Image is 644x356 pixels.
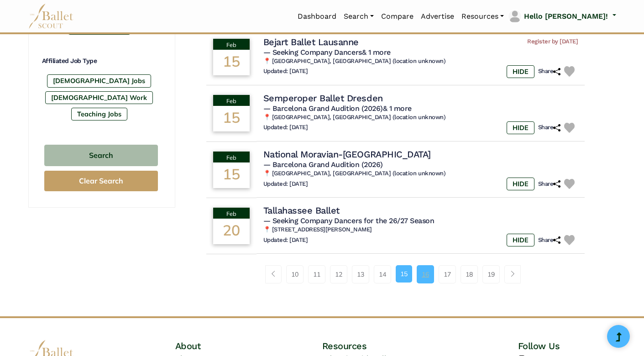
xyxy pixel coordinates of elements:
[71,108,127,120] label: Teaching Jobs
[482,265,500,283] a: 19
[518,340,616,352] h4: Follow Us
[265,265,526,283] nav: Page navigation example
[374,265,391,283] a: 14
[44,145,158,166] button: Search
[213,162,250,188] div: 15
[396,265,412,283] a: 15
[263,36,359,48] h4: Bejart Ballet Lausanne
[383,104,412,113] a: & 1 more
[213,95,250,106] div: Feb
[538,236,561,244] h6: Share
[45,91,153,104] label: [DEMOGRAPHIC_DATA] Work
[340,7,377,26] a: Search
[44,171,158,191] button: Clear Search
[524,10,608,22] p: Hello [PERSON_NAME]!
[213,106,250,131] div: 15
[263,236,308,244] h6: Updated: [DATE]
[377,7,417,26] a: Compare
[42,57,160,66] h4: Affiliated Job Type
[362,48,391,57] a: & 1 more
[507,65,534,78] label: HIDE
[507,234,534,246] label: HIDE
[322,340,469,352] h4: Resources
[263,170,578,178] h6: 📍 [GEOGRAPHIC_DATA], [GEOGRAPHIC_DATA] (location unknown)
[47,74,151,87] label: [DEMOGRAPHIC_DATA] Jobs
[263,104,412,113] span: — Barcelona Grand Audition (2026)
[213,152,250,162] div: Feb
[538,180,561,188] h6: Share
[461,265,478,283] a: 18
[263,216,435,225] span: — Seeking Company Dancers for the 26/27 Season
[263,114,578,121] h6: 📍 [GEOGRAPHIC_DATA], [GEOGRAPHIC_DATA] (location unknown)
[263,124,308,131] h6: Updated: [DATE]
[263,48,391,57] span: — Seeking Company Dancers
[330,265,347,283] a: 12
[213,208,250,219] div: Feb
[527,38,578,46] span: Register by [DATE]
[538,68,561,75] h6: Share
[213,39,250,50] div: Feb
[263,180,308,188] h6: Updated: [DATE]
[263,204,340,216] h4: Tallahassee Ballet
[213,219,250,244] div: 20
[508,9,616,24] a: profile picture Hello [PERSON_NAME]!
[263,92,383,104] h4: Semperoper Ballet Dresden
[263,148,431,160] h4: National Moravian-[GEOGRAPHIC_DATA]
[417,7,458,26] a: Advertise
[263,226,578,234] h6: 📍 [STREET_ADDRESS][PERSON_NAME]
[417,265,434,283] a: 16
[294,7,340,26] a: Dashboard
[308,265,325,283] a: 11
[263,160,383,169] span: — Barcelona Grand Audition (2026)
[538,124,561,131] h6: Share
[263,58,578,65] h6: 📍 [GEOGRAPHIC_DATA], [GEOGRAPHIC_DATA] (location unknown)
[458,7,508,26] a: Resources
[352,265,369,283] a: 13
[263,68,308,75] h6: Updated: [DATE]
[507,178,534,190] label: HIDE
[507,121,534,134] label: HIDE
[175,340,273,352] h4: About
[508,10,521,23] img: profile picture
[213,50,250,75] div: 15
[286,265,304,283] a: 10
[439,265,456,283] a: 17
